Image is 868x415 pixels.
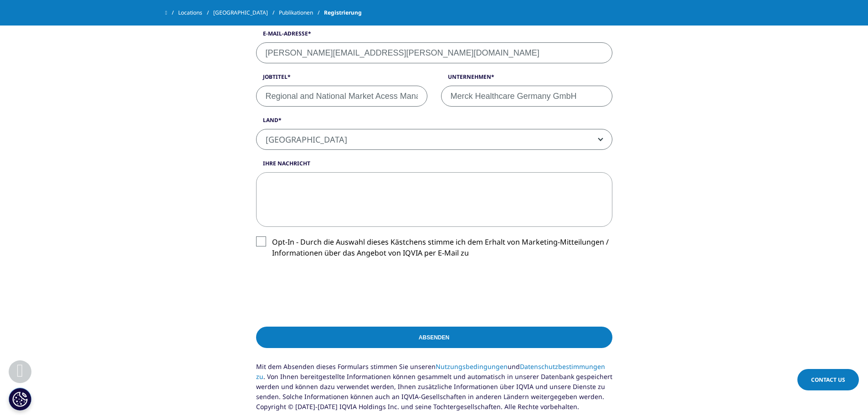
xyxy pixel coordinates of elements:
[257,129,612,150] span: Germany
[9,388,31,410] button: Cookie-Einstellungen
[256,73,427,86] label: Jobtitel
[436,362,508,371] a: Nutzungsbedingungen
[256,116,612,129] label: Land
[811,376,845,384] span: Contact Us
[213,5,279,21] a: [GEOGRAPHIC_DATA]
[256,362,612,412] div: Mit dem Absenden dieses Formulars stimmen Sie unseren und . Von Ihnen bereitgestellte Information...
[324,5,362,21] span: Registrierung
[178,5,213,21] a: Locations
[256,129,612,150] span: Germany
[256,362,605,381] a: Datenschutzbestimmungen zu
[256,327,612,348] input: Absenden
[256,159,612,172] label: Ihre Nachricht
[256,236,612,263] label: Opt-In - Durch die Auswahl dieses Kästchens stimme ich dem Erhalt von Marketing-Mitteilungen / In...
[256,30,612,42] label: E-Mail-Adresse
[256,273,395,308] iframe: reCAPTCHA
[797,369,859,390] a: Contact Us
[441,73,612,86] label: Unternehmen
[279,5,324,21] a: Publikationen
